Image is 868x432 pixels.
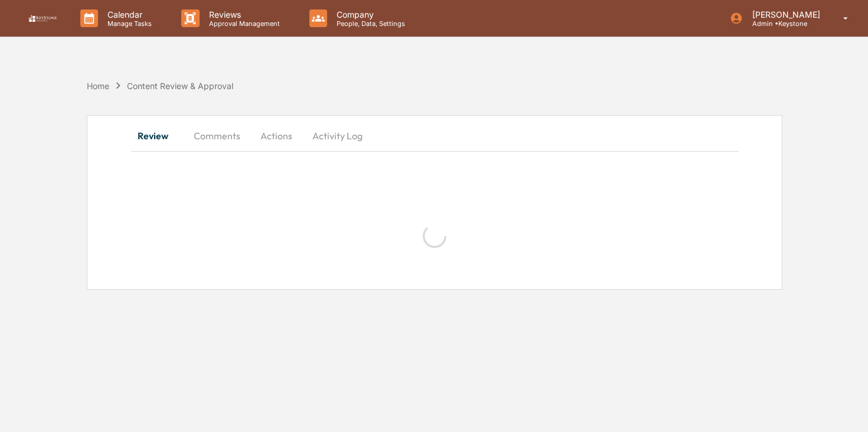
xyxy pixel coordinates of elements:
button: Comments [184,122,250,150]
p: People, Data, Settings [327,19,411,28]
p: Reviews [200,9,286,19]
p: [PERSON_NAME] [743,9,826,19]
p: Admin • Keystone [743,19,826,28]
div: Content Review & Approval [127,81,233,91]
p: Approval Management [200,19,286,28]
img: logo [28,15,57,22]
p: Calendar [98,9,158,19]
p: Manage Tasks [98,19,158,28]
button: Actions [250,122,303,150]
button: Activity Log [303,122,372,150]
div: Home [87,81,109,91]
button: Review [131,122,184,150]
p: Company [327,9,411,19]
div: secondary tabs example [131,122,739,150]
